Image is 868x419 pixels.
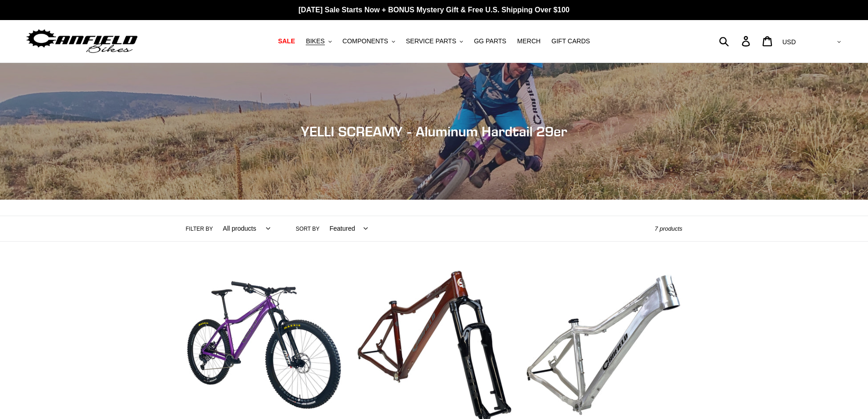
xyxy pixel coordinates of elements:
[296,225,319,233] label: Sort by
[547,35,595,47] a: GIFT CARDS
[301,123,567,140] span: YELLI SCREAMY - Aluminum Hardtail 29er
[517,37,540,45] span: MERCH
[343,37,388,45] span: COMPONENTS
[301,35,336,47] button: BIKES
[469,35,511,47] a: GG PARTS
[338,35,400,47] button: COMPONENTS
[278,37,295,45] span: SALE
[25,27,139,56] img: Canfield Bikes
[273,35,299,47] a: SALE
[551,37,590,45] span: GIFT CARDS
[306,37,324,45] span: BIKES
[655,225,683,232] span: 7 products
[186,225,213,233] label: Filter by
[513,35,545,47] a: MERCH
[474,37,506,45] span: GG PARTS
[724,31,747,51] input: Search
[406,37,456,45] span: SERVICE PARTS
[401,35,467,47] button: SERVICE PARTS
